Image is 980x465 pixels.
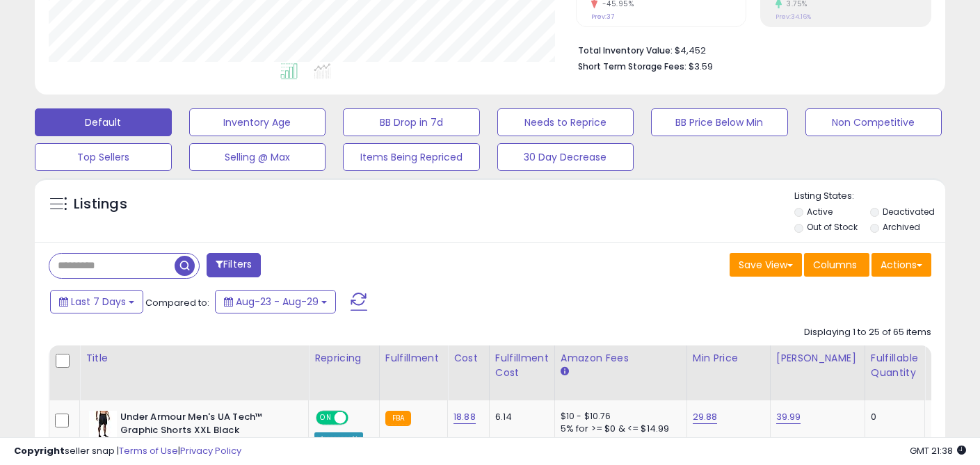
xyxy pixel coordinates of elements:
b: Short Term Storage Fees: [578,60,686,72]
img: 31g+vicazsS._SL40_.jpg [89,411,117,439]
div: Fulfillable Quantity [871,351,919,380]
label: Archived [883,221,920,233]
label: Active [807,206,833,218]
div: Title [86,351,303,366]
span: Compared to: [145,296,209,309]
div: Repricing [314,351,373,366]
button: Save View [730,253,802,277]
span: Columns [813,258,857,272]
button: Top Sellers [35,143,172,171]
span: 2025-09-6 21:38 GMT [910,444,966,457]
div: Displaying 1 to 25 of 65 items [804,326,931,339]
div: Cost [453,351,483,366]
small: Amazon Fees. [561,366,569,378]
button: Non Competitive [805,108,942,136]
div: seller snap | | [14,445,241,458]
b: Under Armour Men's UA Tech™ Graphic Shorts XXL Black [120,411,289,440]
label: Out of Stock [807,221,858,233]
a: 29.88 [693,410,718,424]
div: 5% for >= $0 & <= $14.99 [561,423,676,435]
button: Columns [804,253,869,277]
button: Aug-23 - Aug-29 [215,290,336,313]
span: OFF [346,412,369,424]
div: 6.14 [495,411,544,423]
button: Selling @ Max [189,143,326,171]
b: Total Inventory Value: [578,44,673,56]
button: Actions [871,253,931,277]
button: Inventory Age [189,108,326,136]
div: Amazon Fees [561,351,681,366]
small: FBA [385,411,411,426]
div: Fulfillment Cost [495,351,549,380]
div: Min Price [693,351,764,366]
span: Last 7 Days [71,295,126,309]
button: Needs to Reprice [497,108,634,136]
div: $10 - $10.76 [561,411,676,423]
button: Last 7 Days [50,290,143,313]
button: Default [35,108,172,136]
div: Fulfillment [385,351,442,366]
strong: Copyright [14,444,65,457]
span: ON [317,412,335,424]
button: 30 Day Decrease [497,143,634,171]
p: Listing States: [794,190,945,203]
small: Prev: 34.16% [776,13,811,21]
button: BB Drop in 7d [343,108,480,136]
h5: Listings [74,195,127,214]
small: Prev: 37 [591,13,614,21]
a: 18.88 [453,410,476,424]
button: BB Price Below Min [651,108,788,136]
div: 0 [871,411,914,423]
span: Aug-23 - Aug-29 [236,295,319,309]
li: $4,452 [578,41,921,58]
div: [PERSON_NAME] [776,351,859,366]
button: Filters [207,253,261,277]
label: Deactivated [883,206,935,218]
a: Terms of Use [119,444,178,457]
span: $3.59 [689,60,713,73]
button: Items Being Repriced [343,143,480,171]
a: Privacy Policy [180,444,241,457]
a: 39.99 [776,410,801,424]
